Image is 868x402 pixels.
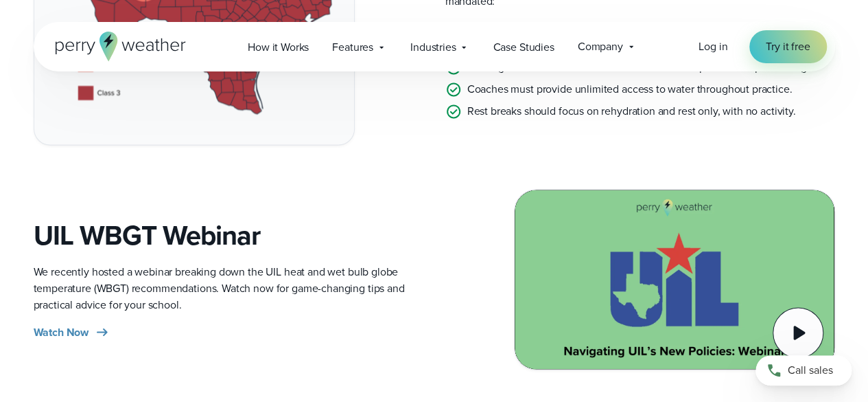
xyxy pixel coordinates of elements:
span: Call sales [788,362,833,379]
p: We recently hosted a webinar breaking down the UIL heat and wet bulb globe temperature (WBGT) rec... [34,263,423,313]
span: Features [332,39,373,56]
span: How it Works [248,39,309,56]
span: Case Studies [493,39,554,56]
span: Watch Now [34,324,89,340]
span: Company [578,38,623,55]
a: Try it free [749,30,826,63]
span: Industries [410,39,456,56]
a: Watch Now [34,324,111,340]
span: Try it free [766,38,810,55]
span: Log in [699,38,727,54]
h3: UIL WBGT Webinar [34,219,423,252]
p: Every UIL School Must have a Cooling Zone: All schools must have cooling zones where the WBGT is ... [467,21,835,54]
a: How it Works [236,33,320,61]
p: Coaches must provide unlimited access to water throughout practice. [467,81,793,98]
p: Rest breaks should focus on rehydration and rest only, with no activity. [467,103,796,120]
a: Log in [699,38,727,55]
a: Case Studies [481,33,565,61]
a: Call sales [755,355,852,386]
